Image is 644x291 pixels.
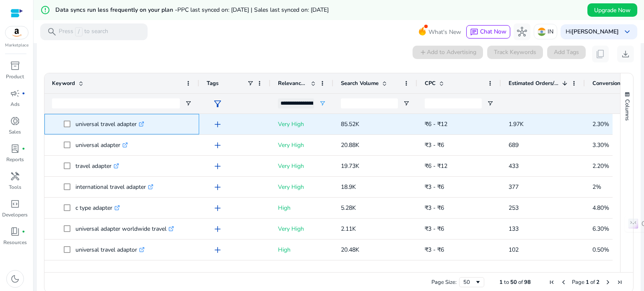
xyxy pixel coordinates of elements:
[594,6,631,15] span: Upgrade Now
[425,80,436,87] span: CPC
[592,183,601,191] span: 2%
[425,120,447,128] span: ₹6 - ₹12
[538,28,546,36] img: in.svg
[341,246,359,254] span: 20.48K
[40,5,50,15] mat-icon: error_outline
[213,182,223,192] span: add
[75,27,83,36] span: /
[278,136,326,154] p: Very High
[213,245,223,255] span: add
[592,225,609,233] span: 6.30%
[75,116,144,133] p: universal travel adapter
[428,25,461,39] span: What's New
[592,162,609,170] span: 2.20%
[487,100,493,107] button: Open Filter Menu
[518,278,523,286] span: of
[10,227,20,237] span: book_4
[213,119,223,129] span: add
[592,80,634,87] span: Conversion Rate
[509,204,519,212] span: 253
[510,278,517,286] span: 50
[431,278,457,286] div: Page Size:
[341,80,379,87] span: Search Volume
[10,274,20,284] span: dark_mode
[213,161,223,171] span: add
[566,29,619,35] p: Hi
[621,49,631,59] span: download
[10,88,20,98] span: campaign
[10,171,20,181] span: handyman
[59,27,108,36] p: Press to search
[425,141,444,149] span: ₹3 - ₹6
[213,224,223,234] span: add
[571,28,619,36] b: [PERSON_NAME]
[466,25,510,39] button: chatChat Now
[592,120,609,128] span: 2.30%
[616,279,623,286] div: Last Page
[459,277,484,287] div: Page Size
[75,220,174,237] p: universal adapter worldwide travel
[560,279,567,286] div: Previous Page
[341,183,356,191] span: 18.9K
[10,199,20,209] span: code_blocks
[75,136,128,154] p: universal adapter
[22,92,25,95] span: fiber_manual_record
[605,279,611,286] div: Next Page
[509,246,519,254] span: 102
[47,27,57,37] span: search
[55,7,329,14] h5: Data syncs run less frequently on your plan -
[425,183,444,191] span: ₹3 - ₹6
[509,225,519,233] span: 133
[403,100,410,107] button: Open Filter Menu
[10,61,20,71] span: inventory_2
[524,278,531,286] span: 98
[22,230,25,233] span: fiber_manual_record
[10,100,20,108] p: Ads
[22,147,25,150] span: fiber_manual_record
[278,220,326,237] p: Very High
[341,225,356,233] span: 2.11K
[278,80,307,87] span: Relevance Score
[278,262,326,279] p: High
[185,100,192,107] button: Open Filter Menu
[341,204,356,212] span: 5.28K
[341,141,359,149] span: 20.88K
[5,26,28,39] img: amazon.svg
[509,162,519,170] span: 433
[587,3,637,17] button: Upgrade Now
[548,24,553,39] p: IN
[592,141,609,149] span: 3.30%
[509,120,524,128] span: 1.97K
[617,46,634,62] button: download
[623,99,631,121] span: Columns
[52,80,75,87] span: Keyword
[75,178,153,196] p: international travel adapter
[504,278,509,286] span: to
[9,128,21,136] p: Sales
[425,225,444,233] span: ₹3 - ₹6
[341,120,359,128] span: 85.52K
[341,162,359,170] span: 19.73K
[517,27,527,37] span: hub
[6,156,24,163] p: Reports
[480,28,506,36] span: Chat Now
[586,278,589,286] span: 1
[9,183,21,191] p: Tools
[177,6,329,14] span: PPC last synced on: [DATE] | Sales last synced on: [DATE]
[514,23,530,40] button: hub
[213,140,223,150] span: add
[2,211,28,219] p: Developers
[596,278,600,286] span: 2
[10,144,20,154] span: lab_profile
[75,262,139,279] p: europe travel adapter
[75,157,119,175] p: travel adapter
[509,141,519,149] span: 689
[425,162,447,170] span: ₹6 - ₹12
[207,80,218,87] span: Tags
[622,27,632,37] span: keyboard_arrow_down
[425,204,444,212] span: ₹3 - ₹6
[3,239,27,246] p: Resources
[75,241,145,258] p: universal travel adaptor
[278,199,326,216] p: High
[10,116,20,126] span: donut_small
